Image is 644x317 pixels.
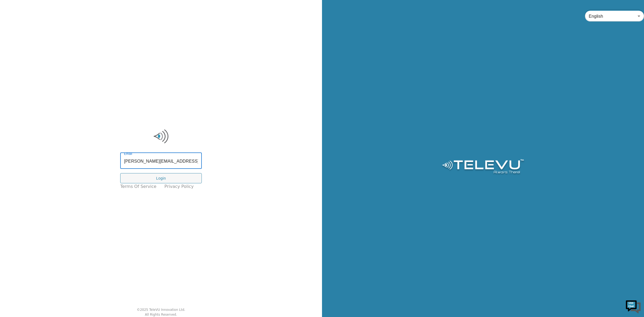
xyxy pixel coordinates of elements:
[164,183,194,190] a: Privacy Policy
[120,183,156,190] a: Terms of Service
[120,173,202,184] button: Login
[145,312,177,317] div: All Rights Reserved.
[625,298,641,314] img: Chat Widget
[120,128,202,144] img: Logo
[441,159,525,175] img: Logo
[137,307,185,312] div: © 2025 TeleVU Innovation Ltd.
[585,9,644,24] div: English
